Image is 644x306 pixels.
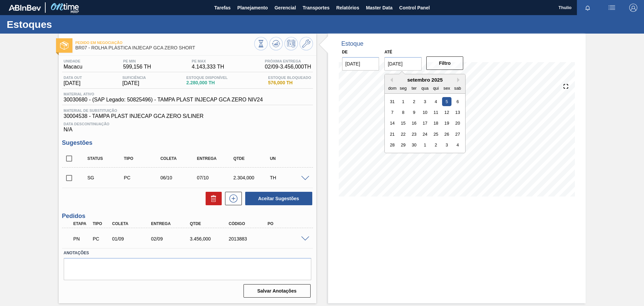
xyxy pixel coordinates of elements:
span: Unidade [64,59,83,63]
button: Programar Estoque [284,37,298,50]
h1: Estoques [7,20,126,28]
div: Entrega [149,221,193,226]
img: Ícone [60,41,68,50]
div: Choose quinta-feira, 2 de outubro de 2025 [431,140,440,149]
span: Estoque Bloqueado [268,76,311,80]
div: Choose terça-feira, 30 de setembro de 2025 [410,140,419,149]
span: 599,156 TH [123,64,151,70]
div: ter [410,83,419,92]
div: Coleta [159,156,199,161]
div: Choose segunda-feira, 1 de setembro de 2025 [399,97,408,106]
div: Choose quinta-feira, 11 de setembro de 2025 [431,108,440,117]
span: Transportes [303,4,329,12]
div: Pedido em Negociação [72,231,92,246]
span: Macacu [64,64,83,70]
div: Sugestão Criada [86,175,126,180]
div: Choose domingo, 14 de setembro de 2025 [388,119,397,128]
div: Tipo [122,156,163,161]
div: 06/10/2025 [159,175,199,180]
div: 02/09/2025 [149,236,193,242]
button: Salvar Anotações [244,284,311,298]
span: Relatórios [336,4,359,12]
div: Coleta [110,221,154,226]
span: 30030680 - (SAP Legado: 50825496) - TAMPA PLAST INJECAP GCA ZERO NIV24 [64,97,263,103]
div: Choose sexta-feira, 5 de setembro de 2025 [442,97,451,106]
span: 2.280,000 TH [186,80,228,85]
div: Choose quinta-feira, 4 de setembro de 2025 [431,97,440,106]
div: Choose sábado, 27 de setembro de 2025 [453,130,462,139]
div: seg [399,83,408,92]
span: Material de Substituição [64,108,311,113]
img: TNhmsLtSVTkK8tSr43FrP2fwEKptu5GPRR3wAAAABJRU5ErkJggg== [9,5,41,11]
span: Control Panel [399,4,430,12]
div: Qtde [232,156,272,161]
div: Choose quinta-feira, 25 de setembro de 2025 [431,130,440,139]
span: PE MIN [123,59,151,63]
div: Estoque [341,40,364,47]
div: Pedido de Compra [122,175,163,180]
div: N/A [62,119,313,133]
div: Choose terça-feira, 23 de setembro de 2025 [410,130,419,139]
span: 576,000 TH [268,80,311,85]
span: Data out [64,76,82,80]
div: Choose domingo, 28 de setembro de 2025 [388,140,397,149]
div: sex [442,83,451,92]
div: qui [431,83,440,92]
span: Pedido em Negociação [75,41,254,45]
div: 3.456,000 [188,236,232,242]
button: Aceitar Sugestões [245,192,312,205]
div: sab [453,83,462,92]
div: Choose segunda-feira, 15 de setembro de 2025 [399,119,408,128]
h3: Pedidos [62,213,313,220]
span: 4.143,333 TH [192,64,224,70]
div: Tipo [91,221,111,226]
div: Choose terça-feira, 2 de setembro de 2025 [410,97,419,106]
label: De [342,50,348,54]
div: Choose domingo, 31 de agosto de 2025 [388,97,397,106]
div: Choose quarta-feira, 17 de setembro de 2025 [421,119,430,128]
div: Entrega [195,156,236,161]
div: Choose sábado, 6 de setembro de 2025 [453,97,462,106]
label: Até [384,50,392,54]
button: Notificações [577,3,598,12]
div: Choose domingo, 7 de setembro de 2025 [388,108,397,117]
div: 07/10/2025 [195,175,236,180]
h3: Sugestões [62,139,313,146]
div: Choose segunda-feira, 8 de setembro de 2025 [399,108,408,117]
div: Choose quarta-feira, 3 de setembro de 2025 [421,97,430,106]
div: 01/09/2025 [110,236,154,242]
span: BR07 - ROLHA PLÁSTICA INJECAP GCA ZERO SHORT [75,45,254,50]
div: Choose quinta-feira, 18 de setembro de 2025 [431,119,440,128]
label: Anotações [64,248,311,258]
div: Nova sugestão [222,192,242,205]
div: 2.304,000 [232,175,272,180]
input: dd/mm/yyyy [342,57,379,71]
div: Choose quarta-feira, 10 de setembro de 2025 [421,108,430,117]
div: qua [421,83,430,92]
span: PE MAX [192,59,224,63]
span: Data Descontinuação [64,122,311,126]
span: [DATE] [122,80,146,86]
button: Ir ao Master Data / Geral [300,37,313,50]
div: Choose terça-feira, 9 de setembro de 2025 [410,108,419,117]
div: month 2025-09 [387,96,463,150]
span: 30004538 - TAMPA PLAST INJECAP GCA ZERO S/LINER [64,113,311,119]
div: Choose sábado, 4 de outubro de 2025 [453,140,462,149]
div: Etapa [72,221,92,226]
span: Próxima Entrega [265,59,311,63]
div: Aceitar Sugestões [242,191,313,206]
div: TH [268,175,309,180]
div: Choose domingo, 21 de setembro de 2025 [388,130,397,139]
div: Choose terça-feira, 16 de setembro de 2025 [410,119,419,128]
input: dd/mm/yyyy [384,57,422,71]
span: 02/09 - 3.456,000 TH [265,64,311,70]
span: Material ativo [64,92,263,96]
img: Logout [629,4,637,12]
div: Choose quarta-feira, 24 de setembro de 2025 [421,130,430,139]
div: Choose sexta-feira, 26 de setembro de 2025 [442,130,451,139]
div: Choose sábado, 13 de setembro de 2025 [453,108,462,117]
div: Choose sábado, 20 de setembro de 2025 [453,119,462,128]
button: Next Month [457,78,462,82]
div: UN [268,156,309,161]
button: Atualizar Gráfico [269,37,283,50]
